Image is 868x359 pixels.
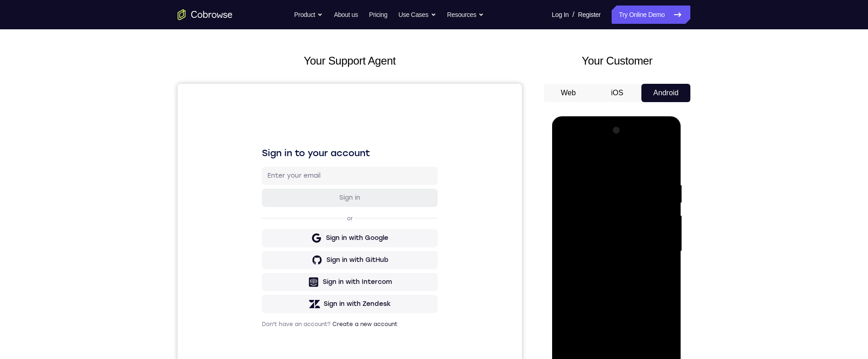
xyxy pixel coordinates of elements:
[641,84,690,102] button: Android
[178,9,233,20] a: Go to the home page
[447,5,484,24] button: Resources
[552,5,569,24] a: Log In
[578,5,601,24] a: Register
[572,9,574,20] span: /
[612,5,690,24] a: Try Online Demo
[544,84,593,102] button: Web
[294,5,323,24] button: Product
[398,5,436,24] button: Use Cases
[593,84,642,102] button: iOS
[544,53,690,69] h2: Your Customer
[334,5,358,24] a: About us
[369,5,387,24] a: Pricing
[178,53,522,69] h2: Your Support Agent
